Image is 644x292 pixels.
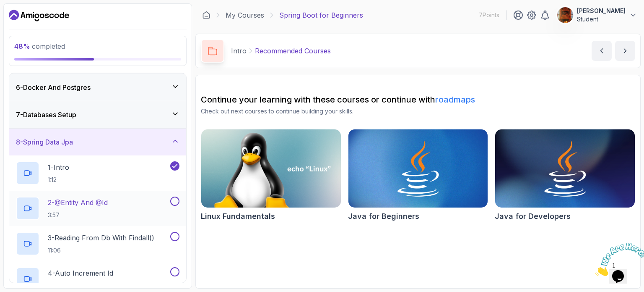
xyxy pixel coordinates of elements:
[577,7,626,15] p: [PERSON_NAME]
[3,3,7,11] span: 1
[201,129,341,222] a: Linux Fundamentals cardLinux Fundamentals
[348,129,488,222] a: Java for Beginners cardJava for Beginners
[201,210,275,222] h2: Linux Fundamentals
[16,267,179,291] button: 4-Auto Increment Id2:56
[557,7,637,24] button: user profile image[PERSON_NAME]Student
[16,137,73,147] h3: 8 - Spring Data Jpa
[48,281,113,290] p: 2:56
[48,233,154,243] p: 3 - Reading From Db With Findall()
[16,197,179,220] button: 2-@Entity And @Id3:57
[48,268,113,278] p: 4 - Auto Increment Id
[9,74,186,101] button: 6-Docker And Postgres
[16,110,76,120] h3: 7 - Databases Setup
[202,11,210,19] a: Dashboard
[201,129,341,208] img: Linux Fundamentals card
[495,210,571,222] h2: Java for Developers
[14,42,65,50] span: completed
[231,46,247,56] p: Intro
[16,161,179,185] button: 1-Intro1:12
[577,15,626,24] p: Student
[479,11,499,19] p: 7 Points
[226,10,264,20] a: My Courses
[16,82,91,92] h3: 6 - Docker And Postgres
[48,211,108,219] p: 3:57
[48,162,69,172] p: 1 - Intro
[255,46,331,56] p: Recommended Courses
[3,3,55,37] img: Chat attention grabber
[16,232,179,255] button: 3-Reading From Db With Findall()11:06
[9,129,186,155] button: 8-Spring Data Jpa
[592,239,644,279] iframe: chat widget
[495,129,635,222] a: Java for Developers cardJava for Developers
[9,9,69,22] a: Dashboard
[279,10,363,20] p: Spring Boot for Beginners
[348,210,419,222] h2: Java for Beginners
[348,129,488,208] img: Java for Beginners card
[201,107,635,116] p: Check out next courses to continue building your skills.
[557,7,573,23] img: user profile image
[592,41,612,61] button: previous content
[435,95,475,105] a: roadmaps
[201,94,635,105] h2: Continue your learning with these courses or continue with
[615,41,635,61] button: next content
[48,176,69,184] p: 1:12
[48,197,108,208] p: 2 - @Entity And @Id
[495,129,635,208] img: Java for Developers card
[48,246,154,255] p: 11:06
[14,42,30,50] span: 48 %
[9,101,186,128] button: 7-Databases Setup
